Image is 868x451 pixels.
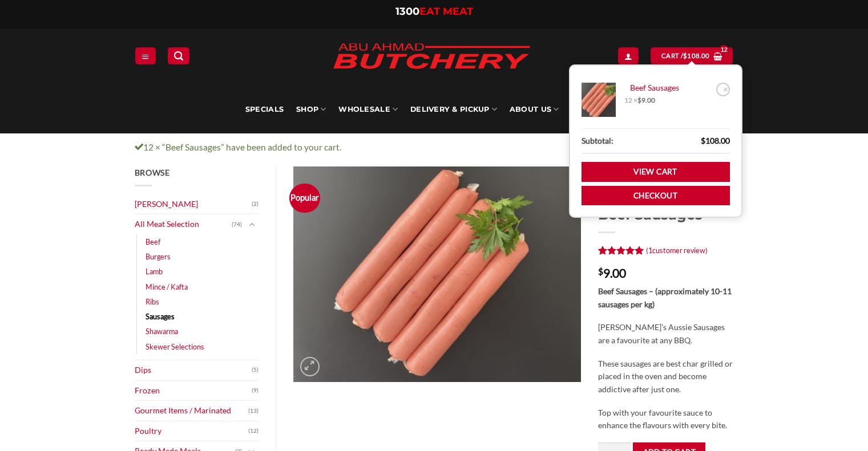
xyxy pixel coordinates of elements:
[245,86,284,133] a: Specials
[683,52,709,59] bdi: 108.00
[146,264,163,279] a: Lamb
[598,246,644,259] span: Rated out of 5 based on customer rating
[135,168,170,177] span: Browse
[582,162,730,182] a: View cart
[510,86,559,133] a: About Us
[146,249,171,264] a: Burgers
[651,47,733,64] a: View cart
[146,339,204,354] a: Skewer Selections
[146,294,159,309] a: Ribs
[146,234,160,249] a: Beef
[395,5,419,18] span: 1300
[248,403,259,420] span: (13)
[598,286,732,309] strong: Beef Sausages – (approximately 10-11 sausages per kg)
[323,35,540,79] img: Abu Ahmad Butchery
[232,216,242,233] span: (74)
[624,83,713,93] a: Beef Sausages
[338,86,398,133] a: Wholesale
[252,382,259,399] span: (9)
[582,186,730,206] a: Checkout
[598,246,644,257] div: Rated 5 out of 5
[598,357,733,396] p: These sausages are best char grilled or placed in the oven and become addictive after just one.
[661,51,709,61] span: Cart /
[716,83,730,96] a: Remove Beef Sausages from cart
[245,218,259,231] button: Toggle
[701,136,705,145] span: $
[582,135,613,148] strong: Subtotal:
[135,194,252,214] a: [PERSON_NAME]
[624,96,655,105] span: 12 ×
[135,381,252,401] a: Frozen
[637,96,655,104] bdi: 9.00
[419,5,473,18] span: EAT MEAT
[168,47,189,64] a: Search
[296,86,326,133] a: SHOP
[701,136,730,145] bdi: 108.00
[598,407,733,432] p: Top with your favourite sauce to enhance the flavours with every bite.
[648,246,652,255] span: 1
[598,266,626,280] bdi: 9.00
[146,324,178,339] a: Shawarma
[252,196,259,213] span: (2)
[252,361,259,379] span: (5)
[135,47,156,64] a: Menu
[293,166,581,383] img: Beef Sausages
[146,279,188,294] a: Mince / Kafta
[135,214,232,234] a: All Meat Selection
[146,309,175,324] a: Sausages
[135,360,252,380] a: Dips
[300,357,320,376] a: Zoom
[395,5,473,18] a: 1300EAT MEAT
[248,422,259,440] span: (12)
[637,96,641,104] span: $
[646,246,708,255] a: (1customer review)
[598,267,603,276] span: $
[598,246,604,259] span: 1
[126,140,742,155] div: 12 × “Beef Sausages” have been added to your cart.
[135,401,249,421] a: Gourmet Items / Marinated
[683,51,687,61] span: $
[135,421,249,441] a: Poultry
[410,86,497,133] a: Delivery & Pickup
[618,47,639,64] a: Login
[598,321,733,347] p: [PERSON_NAME]’s Aussie Sausages are a favourite at any BBQ.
